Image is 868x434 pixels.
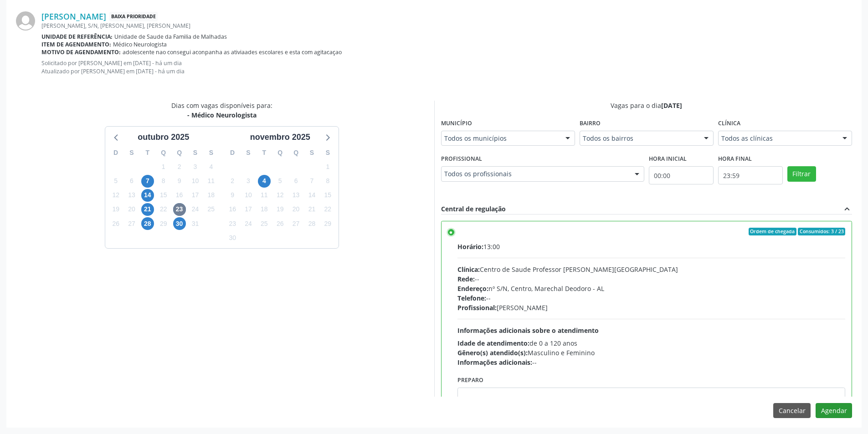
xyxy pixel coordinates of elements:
span: terça-feira, 28 de outubro de 2025 [141,217,154,230]
div: Q [288,146,304,160]
div: D [225,146,241,160]
div: outubro 2025 [134,131,193,143]
div: [PERSON_NAME], S/N, [PERSON_NAME], [PERSON_NAME] [41,22,852,30]
span: sábado, 15 de novembro de 2025 [321,189,334,202]
button: Cancelar [773,403,811,419]
span: Rede: [457,275,475,283]
a: [PERSON_NAME] [41,11,106,21]
span: sábado, 8 de novembro de 2025 [321,175,334,188]
span: [DATE] [661,101,682,110]
span: sábado, 11 de outubro de 2025 [205,175,217,188]
b: Unidade de referência: [41,33,113,41]
span: Endereço: [457,284,488,293]
span: sábado, 22 de novembro de 2025 [321,203,334,216]
span: Telefone: [457,294,486,302]
span: Horário: [457,242,483,251]
label: Bairro [580,117,601,131]
span: domingo, 16 de novembro de 2025 [226,203,239,216]
span: sábado, 29 de novembro de 2025 [321,217,334,230]
span: quinta-feira, 20 de novembro de 2025 [290,203,303,216]
div: S [203,146,219,160]
label: Clínica [718,117,740,131]
div: novembro 2025 [247,131,314,143]
span: segunda-feira, 3 de novembro de 2025 [242,175,255,188]
div: de 0 a 120 anos [457,338,846,348]
span: sexta-feira, 17 de outubro de 2025 [189,189,201,202]
input: Selecione o horário [649,166,714,184]
div: -- [457,293,846,303]
span: quarta-feira, 29 de outubro de 2025 [157,217,170,230]
span: domingo, 26 de outubro de 2025 [109,217,122,230]
span: segunda-feira, 17 de novembro de 2025 [242,203,255,216]
span: Todos os municípios [444,134,556,143]
span: sexta-feira, 10 de outubro de 2025 [189,175,201,188]
b: Motivo de agendamento: [41,48,121,56]
div: Dias com vagas disponíveis para: [171,101,272,120]
span: domingo, 12 de outubro de 2025 [109,189,122,202]
div: Centro de Saude Professor [PERSON_NAME][GEOGRAPHIC_DATA] [457,265,846,274]
span: segunda-feira, 24 de novembro de 2025 [242,217,255,230]
div: -- [457,357,846,367]
span: segunda-feira, 20 de outubro de 2025 [125,203,138,216]
span: domingo, 5 de outubro de 2025 [109,175,122,188]
label: Profissional [441,152,482,166]
span: terça-feira, 25 de novembro de 2025 [258,217,271,230]
span: quarta-feira, 1 de outubro de 2025 [157,160,170,173]
div: Q [171,146,187,160]
span: quarta-feira, 8 de outubro de 2025 [157,175,170,188]
span: Todos os bairros [583,134,695,143]
div: S [320,146,336,160]
span: segunda-feira, 6 de outubro de 2025 [125,175,138,188]
div: D [108,146,124,160]
span: quarta-feira, 22 de outubro de 2025 [157,203,170,216]
span: Informações adicionais sobre o atendimento [457,326,599,335]
span: terça-feira, 4 de novembro de 2025 [258,175,271,188]
span: sexta-feira, 21 de novembro de 2025 [305,203,318,216]
div: Vagas para o dia [441,101,853,110]
span: sexta-feira, 7 de novembro de 2025 [305,175,318,188]
div: T [256,146,272,160]
button: Agendar [816,403,852,419]
label: Preparo [457,373,483,388]
span: Gênero(s) atendido(s): [457,348,528,357]
span: Todos os profissionais [444,169,626,179]
div: - Médico Neurologista [171,110,272,120]
span: domingo, 19 de outubro de 2025 [109,203,122,216]
span: quinta-feira, 13 de novembro de 2025 [290,189,303,202]
span: Todos as clínicas [721,134,833,143]
span: quinta-feira, 16 de outubro de 2025 [173,189,186,202]
span: adolescente nao consegui aconpanha as ativiaades escolares e esta com agitacaçao [123,48,342,56]
span: Unidade de Saude da Familia de Malhadas [114,33,227,41]
i: expand_less [842,204,852,214]
button: Filtrar [787,166,816,182]
span: quarta-feira, 15 de outubro de 2025 [157,189,170,202]
span: Informações adicionais: [457,358,532,367]
span: quinta-feira, 30 de outubro de 2025 [173,217,186,230]
span: quinta-feira, 9 de outubro de 2025 [173,175,186,188]
span: quarta-feira, 19 de novembro de 2025 [274,203,287,216]
span: Idade de atendimento: [457,339,529,347]
p: Solicitado por [PERSON_NAME] em [DATE] - há um dia Atualizado por [PERSON_NAME] em [DATE] - há um... [41,59,852,75]
div: S [241,146,257,160]
div: Masculino e Feminino [457,348,846,357]
span: sexta-feira, 28 de novembro de 2025 [305,217,318,230]
span: segunda-feira, 10 de novembro de 2025 [242,189,255,202]
span: sábado, 1 de novembro de 2025 [321,160,334,173]
span: Baixa Prioridade [109,12,158,21]
span: quarta-feira, 26 de novembro de 2025 [274,217,287,230]
b: Item de agendamento: [41,41,111,48]
span: segunda-feira, 27 de outubro de 2025 [125,217,138,230]
span: Consumidos: 3 / 23 [798,228,845,236]
span: terça-feira, 18 de novembro de 2025 [258,203,271,216]
span: sexta-feira, 14 de novembro de 2025 [305,189,318,202]
span: quinta-feira, 23 de outubro de 2025 [173,203,186,216]
div: Central de regulação [441,204,506,214]
span: sábado, 18 de outubro de 2025 [205,189,217,202]
span: quarta-feira, 5 de novembro de 2025 [274,175,287,188]
label: Hora inicial [649,152,687,166]
span: terça-feira, 14 de outubro de 2025 [141,189,154,202]
span: Médico Neurologista [113,41,167,48]
label: Hora final [718,152,752,166]
img: img [16,11,35,31]
span: sexta-feira, 31 de outubro de 2025 [189,217,201,230]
